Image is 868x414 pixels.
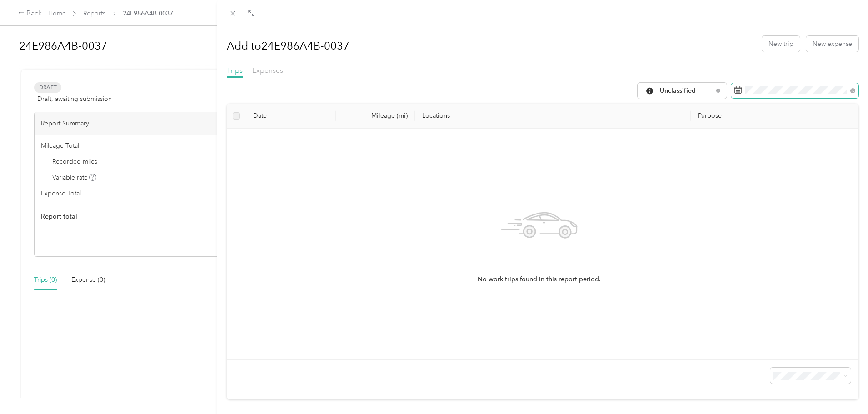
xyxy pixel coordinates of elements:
th: Date [246,104,336,129]
span: Unclassified [660,88,713,94]
span: Expenses [252,66,283,75]
button: New expense [806,36,858,52]
th: Locations [415,104,691,129]
span: Trips [227,66,243,75]
span: No work trips found in this report period. [478,274,601,284]
button: New trip [762,36,800,52]
th: Mileage (mi) [336,104,415,129]
h1: Add to 24E986A4B-0037 [227,35,349,57]
th: Purpose [691,104,858,129]
iframe: Everlance-gr Chat Button Frame [817,363,868,414]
